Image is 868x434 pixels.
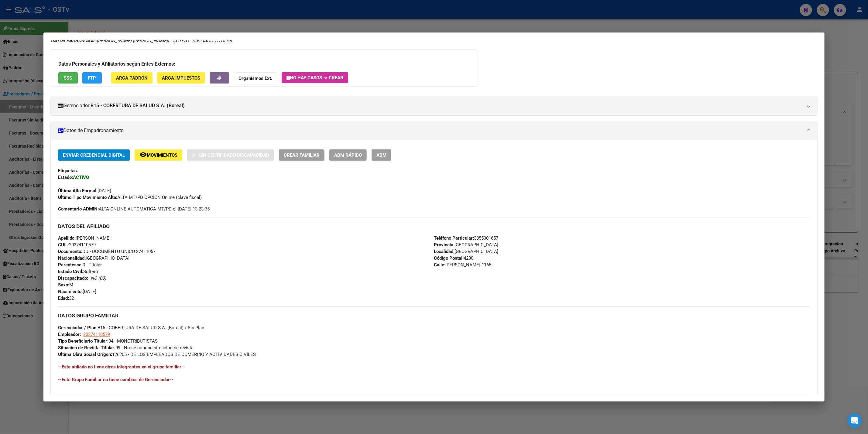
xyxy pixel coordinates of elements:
[234,72,277,84] button: Organismos Ext.
[58,262,83,268] strong: Parentesco:
[58,168,78,173] strong: Etiquetas:
[58,206,99,212] strong: Comentario ADMIN:
[284,152,320,158] span: Crear Familiar
[111,72,153,84] button: ARCA Padrón
[434,255,473,261] span: 4200
[58,289,83,294] strong: Nacimiento:
[58,242,96,248] span: 20374110579
[82,72,102,84] button: FTP
[58,195,202,200] span: ALTA MT/PD OPCION Online (clave fiscal)
[58,249,156,254] span: DU - DOCUMENTO UNICO 37411057
[88,75,96,81] span: FTP
[83,332,110,337] span: 20374110579
[64,75,72,81] span: SSS
[847,413,862,428] div: Open Intercom Messenger
[434,242,455,248] strong: Provincia:
[58,72,78,84] button: SSS
[63,152,125,158] span: Enviar Credencial Digital
[58,275,88,281] strong: Discapacitado:
[58,282,69,288] strong: Sexo:
[286,75,343,80] span: No hay casos -> Crear
[58,352,256,357] span: 126205 - DE LOS EMPLEADOS DE COMERCIO Y ACTIVIDADES CIVILES
[329,149,367,161] button: ABM Rápido
[434,262,445,268] strong: Calle:
[58,325,98,330] strong: Gerenciador / Plan:
[58,235,76,241] strong: Apellido:
[58,102,803,109] mat-panel-title: Gerenciador:
[58,332,81,337] strong: Empleador:
[91,102,185,109] strong: B15 - COBERTURA DE SALUD S.A. (Boreal)
[58,269,83,274] strong: Estado Civil:
[58,242,69,248] strong: CUIL:
[58,255,129,261] span: [GEOGRAPHIC_DATA]
[58,223,810,230] h3: DATOS DEL AFILIADO
[58,312,810,319] h3: DATOS GRUPO FAMILIAR
[279,149,324,161] button: Crear Familiar
[58,338,158,344] span: 04 - MONOTRIBUTISTAS
[376,152,386,158] span: ABM
[135,149,182,161] button: Movimientos
[434,235,498,241] span: 3855301657
[51,38,168,43] span: [PERSON_NAME] [PERSON_NAME]
[58,289,96,294] span: [DATE]
[58,345,115,350] strong: Situacion de Revista Titular:
[58,206,210,212] span: ALTA ONLINE AUTOMATICA MT/PD el [DATE] 13:23:35
[51,121,817,140] mat-expansion-panel-header: Datos de Empadronamiento
[162,75,200,81] span: ARCA Impuestos
[58,195,117,200] strong: Ultimo Tipo Movimiento Alta:
[58,352,112,357] strong: Ultima Obra Social Origen:
[58,345,194,350] span: 99 - No se conoce situación de revista
[147,152,177,158] span: Movimientos
[58,249,82,254] strong: Documento:
[58,262,102,268] span: 0 - Titular
[73,175,89,180] strong: ACTIVO
[434,242,498,248] span: [GEOGRAPHIC_DATA]
[334,152,362,158] span: ABM Rápido
[434,235,474,241] strong: Teléfono Particular:
[116,75,148,81] span: ARCA Padrón
[58,296,69,301] strong: Edad:
[58,325,204,330] span: B15 - COBERTURA DE SALUD S.A. (Boreal) / Sin Plan
[58,175,73,180] strong: Estado:
[58,149,130,161] button: Enviar Credencial Digital
[91,275,106,281] i: NO (00)
[238,76,272,81] strong: Organismos Ext.
[58,376,810,383] h4: --Este Grupo Familiar no tiene cambios de Gerenciador--
[434,255,464,261] strong: Código Postal:
[58,235,111,241] span: [PERSON_NAME]
[58,338,108,344] strong: Tipo Beneficiario Titular:
[58,255,86,261] strong: Nacionalidad:
[199,152,269,158] span: Sin Certificado Discapacidad
[434,262,491,268] span: [PERSON_NAME] 1165
[51,38,97,43] strong: DATOS PADRÓN ÁGIL:
[58,269,98,274] span: Soltero
[139,151,147,158] mat-icon: remove_red_eye
[51,140,817,404] div: Datos de Empadronamiento
[58,188,111,193] span: [DATE]
[58,364,810,370] h4: --Este afiliado no tiene otros integrantes en el grupo familiar--
[51,97,817,115] mat-expansion-panel-header: Gerenciador:B15 - COBERTURA DE SALUD S.A. (Boreal)
[157,72,205,84] button: ARCA Impuestos
[58,282,73,288] span: M
[58,188,98,193] strong: Última Alta Formal:
[194,38,232,43] span: AFILIADO TITULAR
[434,249,455,254] strong: Localidad:
[282,72,348,83] button: No hay casos -> Crear
[51,38,232,43] i: | ACTIVO |
[434,249,498,254] span: [GEOGRAPHIC_DATA]
[187,149,274,161] button: Sin Certificado Discapacidad
[58,296,74,301] span: 32
[372,149,391,161] button: ABM
[58,127,803,134] mat-panel-title: Datos de Empadronamiento
[58,60,470,68] h3: Datos Personales y Afiliatorios según Entes Externos:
